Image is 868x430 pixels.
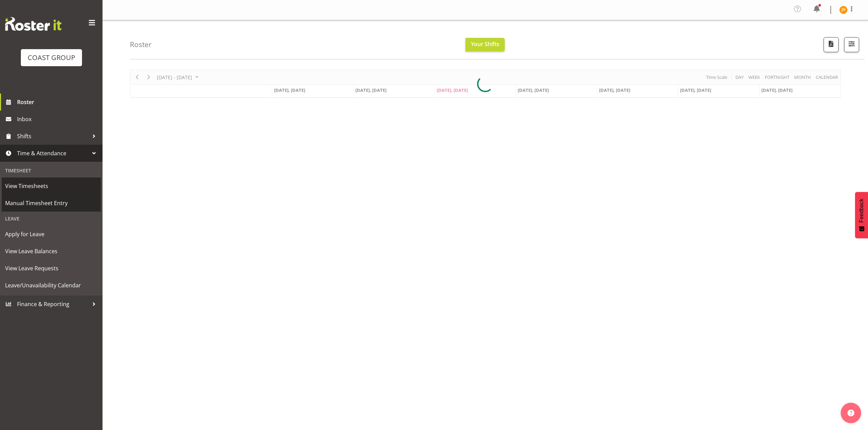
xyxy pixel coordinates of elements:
[17,299,89,309] span: Finance & Reporting
[17,148,89,158] span: Time & Attendance
[855,192,868,238] button: Feedback - Show survey
[5,229,97,239] span: Apply for Leave
[5,198,97,208] span: Manual Timesheet Entry
[2,163,101,177] div: Timesheet
[2,195,101,212] a: Manual Timesheet Entry
[17,114,99,124] span: Inbox
[5,263,97,273] span: View Leave Requests
[5,181,97,191] span: View Timesheets
[2,177,101,195] a: View Timesheets
[17,131,89,141] span: Shifts
[839,6,847,14] img: jorgelina-villar11067.jpg
[471,40,499,48] span: Your Shifts
[2,260,101,277] a: View Leave Requests
[28,53,75,63] div: COAST GROUP
[844,37,859,52] button: Filter Shifts
[5,280,97,290] span: Leave/Unavailability Calendar
[824,37,839,52] button: Download a PDF of the roster according to the set date range.
[5,246,97,256] span: View Leave Balances
[2,212,101,226] div: Leave
[130,41,152,48] h4: Roster
[2,243,101,260] a: View Leave Balances
[858,199,865,223] span: Feedback
[847,410,854,416] img: help-xxl-2.png
[17,97,99,107] span: Roster
[2,277,101,294] a: Leave/Unavailability Calendar
[465,38,505,52] button: Your Shifts
[2,226,101,243] a: Apply for Leave
[5,17,62,31] img: Rosterit website logo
